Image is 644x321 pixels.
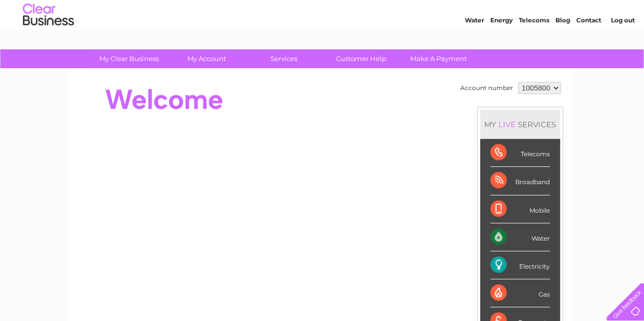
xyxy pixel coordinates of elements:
a: Log out [610,43,634,51]
a: Customer Help [319,49,403,68]
a: Blog [555,43,570,51]
a: Energy [490,43,513,51]
a: Contact [576,43,601,51]
a: Services [242,49,326,68]
a: Telecoms [519,43,549,51]
a: My Account [164,49,248,68]
td: Account number [458,79,516,97]
div: LIVE [496,120,518,129]
div: Clear Business is a trading name of Verastar Limited (registered in [GEOGRAPHIC_DATA] No. 3667643... [82,6,563,49]
a: My Clear Business [87,49,171,68]
div: Broadband [490,167,550,195]
a: 0333 014 3131 [452,5,522,18]
a: Water [465,43,484,51]
div: Telecoms [490,139,550,167]
div: MY SERVICES [480,110,560,139]
img: logo.png [22,26,74,57]
div: Mobile [490,195,550,223]
div: Gas [490,279,550,307]
div: Electricity [490,251,550,279]
div: Water [490,223,550,251]
a: Make A Payment [397,49,481,68]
